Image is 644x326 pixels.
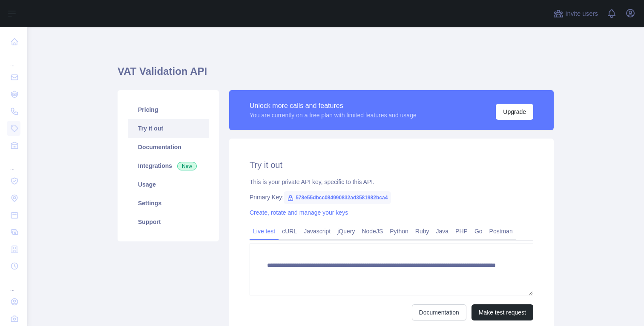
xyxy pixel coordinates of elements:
a: Pricing [128,100,209,119]
span: New [177,162,197,170]
a: Live test [250,224,279,238]
div: ... [7,155,20,172]
a: cURL [279,224,300,238]
a: Javascript [300,224,334,238]
a: Create, rotate and manage your keys [250,209,348,216]
div: This is your private API key, specific to this API. [250,178,533,186]
button: Upgrade [496,104,533,120]
a: Documentation [128,138,209,156]
a: Java [433,224,452,238]
a: Documentation [412,304,466,320]
a: Integrations New [128,156,209,175]
a: Settings [128,194,209,213]
h2: Try it out [250,159,533,171]
button: Invite users [552,7,600,20]
a: Go [471,224,486,238]
a: NodeJS [358,224,386,238]
a: Support [128,213,209,231]
div: ... [7,51,20,68]
a: Postman [486,224,516,238]
a: Usage [128,175,209,194]
a: PHP [452,224,471,238]
div: Unlock more calls and features [250,101,417,111]
a: jQuery [334,224,358,238]
div: ... [7,275,20,292]
a: Python [386,224,412,238]
a: Ruby [412,224,433,238]
span: 578e55dbcc084990832ad3581982bca4 [284,191,391,204]
div: Primary Key: [250,193,533,201]
div: You are currently on a free plan with limited features and usage [250,111,417,119]
a: Try it out [128,119,209,138]
h1: VAT Validation API [118,65,554,85]
span: Invite users [565,9,598,19]
button: Make test request [471,304,533,320]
